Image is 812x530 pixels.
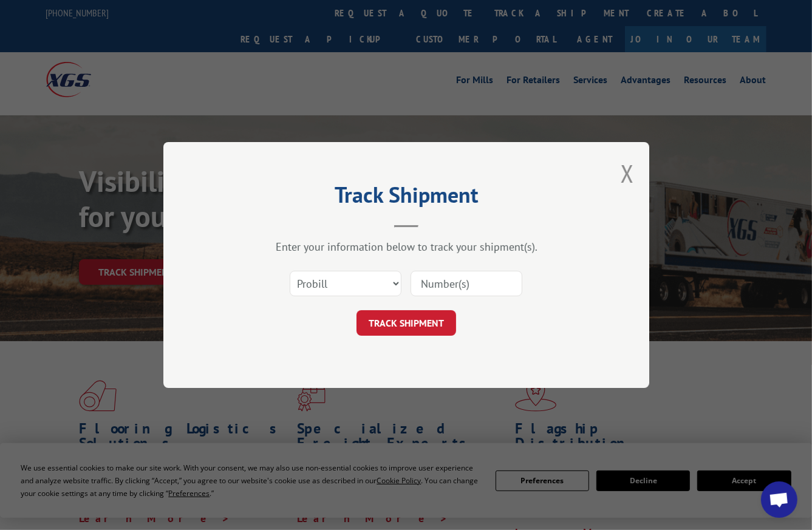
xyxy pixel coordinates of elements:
h2: Track Shipment [224,186,589,209]
div: Enter your information below to track your shipment(s). [224,240,589,254]
button: TRACK SHIPMENT [357,310,456,336]
input: Number(s) [411,271,522,296]
button: Close modal [621,157,634,189]
div: Open chat [761,481,797,518]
